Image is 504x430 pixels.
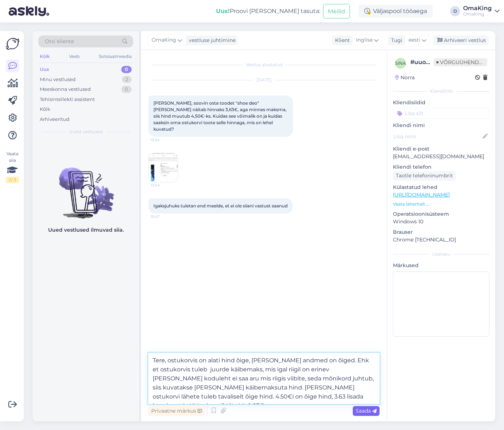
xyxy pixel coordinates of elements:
[323,4,350,18] button: Meilid
[257,77,272,83] font: [DATE]
[7,151,18,163] font: Vaata siia
[391,37,402,43] font: Tugi
[151,138,160,142] font: 13:24
[414,59,439,66] font: uuohttn
[126,76,128,82] font: 2
[393,218,423,225] font: Windows 10
[153,100,288,132] font: [PERSON_NAME], soovin osta toodet "shoe deo" [PERSON_NAME] näitab hinnaks 3,63€, aga minnes maksm...
[463,5,500,17] a: OmaKingOmaKing
[335,37,350,43] font: Klient
[393,146,429,152] font: Kliendi e-post
[393,201,429,207] font: Vaata lähemalt ...
[440,59,496,66] font: Võrguühenduseta
[125,66,128,72] font: 0
[69,129,103,134] font: Uued vestlused
[99,54,132,59] font: Sotsiaalmeedia
[432,251,450,257] font: Lisatasu
[444,37,486,43] font: Arhiveeri vestlus
[148,353,380,404] textarea: Tere, ostukorvis on alati hind õige, [PERSON_NAME] andmed on õiged. Ehk et ostukorvis tuleb juurd...
[393,153,484,160] font: [EMAIL_ADDRESS][DOMAIN_NAME]
[401,74,415,81] font: Norra
[396,172,453,179] font: Taotle telefoninumbrit
[393,99,425,106] font: Kliendisildid
[393,132,481,140] input: Lisa nimi
[393,164,432,170] font: Kliendi telefon
[246,62,283,67] font: Vestlus alustatud
[48,227,124,233] font: Uued vestlused ilmuvad siia.
[356,408,371,414] font: Saada
[151,408,196,414] font: Privaatne märkus
[152,37,176,43] font: OmaKing
[393,229,413,235] font: Brauser
[40,106,50,112] font: Kõik
[393,191,450,198] a: [URL][DOMAIN_NAME]
[328,8,345,15] font: Meilid
[410,59,414,66] font: #
[9,177,11,182] font: 2
[393,122,425,128] font: Kliendi nimi
[393,211,449,217] font: Operatsioonisüsteem
[151,183,160,187] font: 13:24
[125,86,128,92] font: 0
[408,37,420,43] font: eesti
[463,5,492,12] font: OmaKing
[40,116,69,122] font: Arhiveeritud
[6,37,20,51] img: Askly logo
[45,38,74,45] font: Otsi kliente
[393,184,437,190] font: Külastatud lehed
[40,86,91,92] font: Meeskonna vestlused
[373,8,427,14] font: Väljaspool tööaega
[393,262,419,269] font: Märkused
[40,66,49,72] font: Uus
[40,54,50,59] font: Kõik
[356,37,373,43] font: Inglise
[230,8,320,14] font: Proovi [PERSON_NAME] tasuta:
[453,8,457,14] font: O
[40,76,76,82] font: Minu vestlused
[189,37,236,43] font: vestluse juhtimine
[395,60,406,66] font: sina
[153,203,288,208] font: Igaksjuhuks tuletan end meelde, et ei ole siiani vastust saanud
[393,108,490,119] input: Lisa silt
[149,153,178,182] img: Manus
[33,155,139,220] img: Vestlusi pole
[463,11,484,17] font: OmaKing
[40,96,95,102] font: Tehisintellekti assistent
[11,177,16,182] font: / 3
[69,54,80,59] font: Veeb
[216,8,230,14] font: Uus!
[430,88,453,94] font: Kliendiinfo
[151,214,160,219] font: 15:47
[393,236,456,243] font: Chrome [TECHNICAL_ID]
